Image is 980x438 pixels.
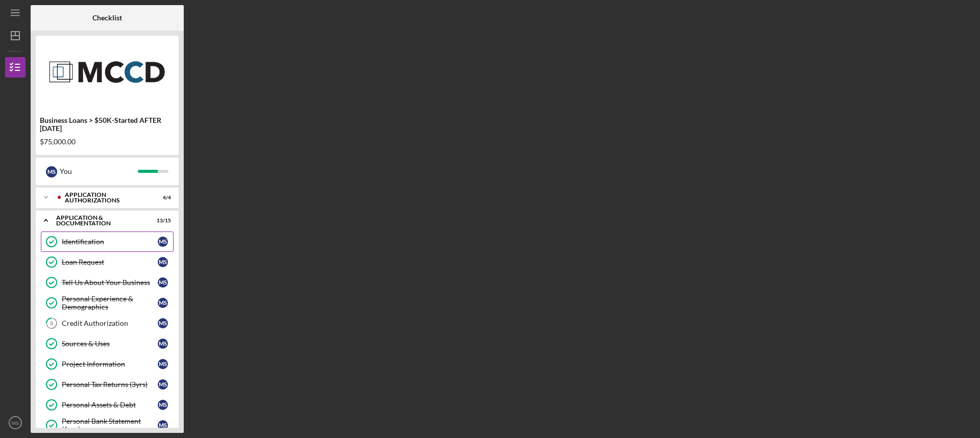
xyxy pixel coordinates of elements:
[62,380,158,389] div: Personal Tax Returns (3yrs)
[41,231,174,252] a: IdentificationMS
[12,420,19,426] text: MS
[62,319,158,327] div: Credit Authorization
[92,14,122,22] b: Checklist
[153,195,171,201] div: 4 / 4
[40,116,175,133] div: Business Loans > $50K-Started AFTER [DATE]
[158,379,168,390] div: M S
[62,417,158,433] div: Personal Bank Statement (1mo)
[62,401,158,409] div: Personal Assets & Debt
[158,318,168,328] div: M S
[158,257,168,267] div: M S
[50,320,53,327] tspan: 8
[158,400,168,410] div: M S
[158,339,168,349] div: M S
[62,278,158,287] div: Tell Us About Your Business
[46,166,57,177] div: M S
[41,415,174,435] a: Personal Bank Statement (1mo)MS
[41,272,174,293] a: Tell Us About Your BusinessMS
[60,163,138,180] div: You
[41,313,174,333] a: 8Credit AuthorizationMS
[40,138,175,146] div: $75,000.00
[41,333,174,354] a: Sources & UsesMS
[65,192,145,203] div: Application Authorizations
[153,218,171,224] div: 13 / 15
[41,395,174,415] a: Personal Assets & DebtMS
[62,258,158,266] div: Loan Request
[41,354,174,374] a: Project InformationMS
[158,359,168,369] div: M S
[56,215,145,226] div: Application & Documentation
[62,238,158,246] div: Identification
[158,277,168,288] div: M S
[62,340,158,348] div: Sources & Uses
[158,298,168,308] div: M S
[41,252,174,272] a: Loan RequestMS
[158,420,168,430] div: M S
[36,41,179,102] img: Product logo
[41,293,174,313] a: Personal Experience & DemographicsMS
[62,360,158,368] div: Project Information
[158,237,168,247] div: M S
[5,413,26,433] button: MS
[41,374,174,395] a: Personal Tax Returns (3yrs)MS
[62,295,158,311] div: Personal Experience & Demographics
